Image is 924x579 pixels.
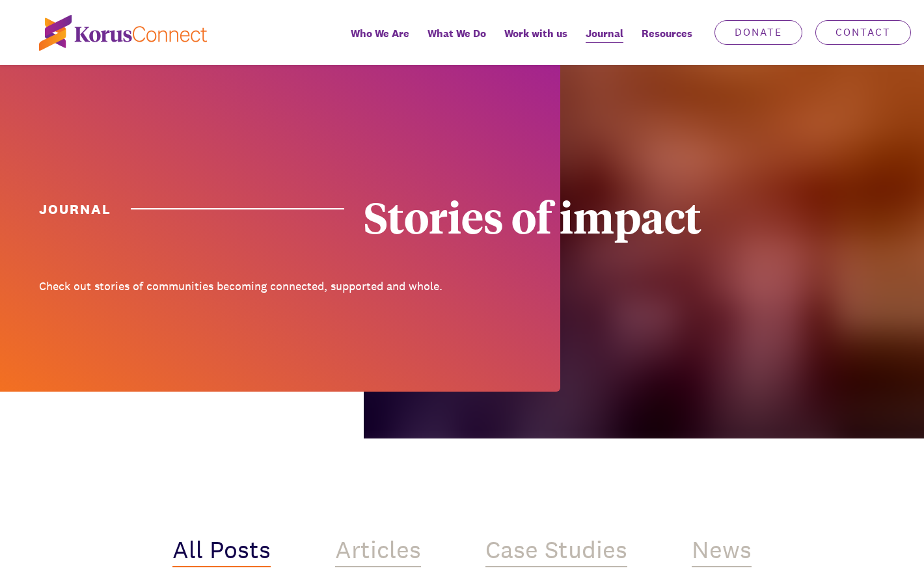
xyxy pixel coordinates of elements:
a: Donate [714,20,802,45]
div: Stories of impact [364,195,777,238]
h1: Journal [39,200,344,219]
span: Work with us [504,24,567,43]
a: Work with us [495,18,577,65]
div: Resources [632,18,701,65]
span: Journal [586,24,623,43]
a: Who We Are [342,18,418,65]
p: Check out stories of communities becoming connected, supported and whole. [39,277,452,296]
span: What We Do [428,24,486,43]
div: News [692,536,752,567]
a: What We Do [418,18,495,65]
div: All Posts [172,536,271,567]
div: Case Studies [485,536,627,567]
a: Contact [815,20,911,45]
span: Who We Are [351,24,409,43]
a: Journal [577,18,632,65]
div: Articles [335,536,421,567]
img: korus-connect%2Fc5177985-88d5-491d-9cd7-4a1febad1357_logo.svg [39,15,207,51]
